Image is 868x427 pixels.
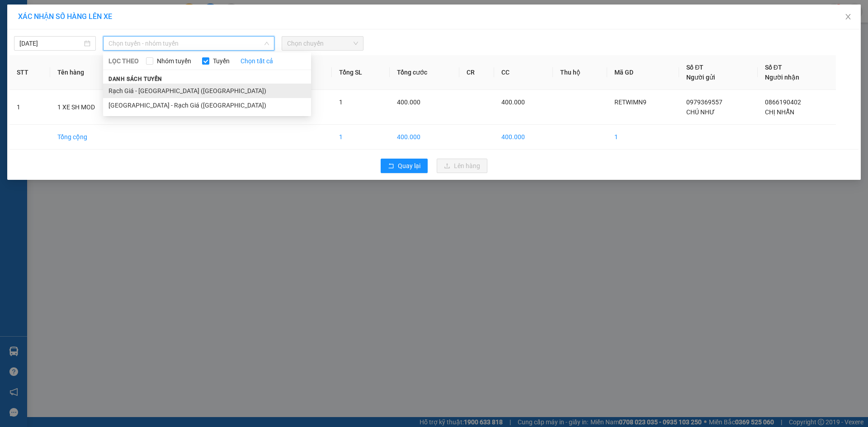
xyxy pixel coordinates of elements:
span: 400.000 [501,99,525,106]
span: close [844,13,852,20]
button: Close [835,5,861,30]
span: XÁC NHẬN SỐ HÀNG LÊN XE [18,12,112,21]
th: CC [494,55,553,90]
span: 400.000 [397,99,420,106]
span: Nhóm tuyến [153,56,195,66]
span: Danh sách tuyến [103,75,168,83]
span: rollback [388,163,394,170]
td: 1 [9,90,50,125]
th: Tổng SL [332,55,390,90]
th: Tên hàng [50,55,131,90]
span: CHÚ NHƯ [686,108,715,116]
td: 1 [332,125,390,150]
th: Mã GD [607,55,679,90]
a: Chọn tất cả [241,56,273,66]
span: 0979369557 [686,99,722,106]
span: 0866190402 [765,99,801,106]
li: [GEOGRAPHIC_DATA] - Rạch Giá ([GEOGRAPHIC_DATA]) [103,98,311,113]
td: 1 XE SH MOD [50,90,131,125]
span: Chọn tuyến - nhóm tuyến [108,37,269,50]
button: uploadLên hàng [437,159,487,173]
span: 1 [339,99,343,106]
th: Tổng cước [390,55,459,90]
td: 400.000 [494,125,553,150]
span: LỌC THEO [108,56,139,66]
span: Số ĐT [765,64,782,71]
span: Người nhận [765,74,799,81]
span: down [264,41,269,46]
span: Tuyến [209,56,233,66]
td: 400.000 [390,125,459,150]
span: Chọn chuyến [287,37,358,50]
span: Số ĐT [686,64,703,71]
button: rollbackQuay lại [381,159,428,173]
input: 11/10/2025 [19,38,82,48]
span: Người gửi [686,74,715,81]
span: CHỊ NHẪN [765,108,794,116]
td: Tổng cộng [50,125,131,150]
th: Thu hộ [553,55,607,90]
td: 1 [607,125,679,150]
li: Rạch Giá - [GEOGRAPHIC_DATA] ([GEOGRAPHIC_DATA]) [103,84,311,98]
th: CR [459,55,494,90]
span: Quay lại [398,161,420,171]
th: STT [9,55,50,90]
span: RETWIMN9 [614,99,646,106]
